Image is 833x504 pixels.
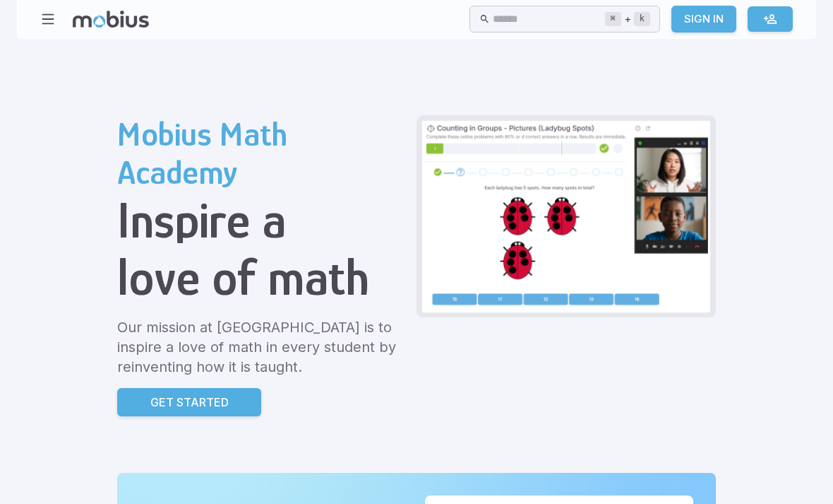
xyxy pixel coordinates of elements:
kbd: ⌘ [605,12,621,26]
img: Grade 2 Class [422,121,710,312]
h1: Inspire a [117,192,405,249]
kbd: k [634,12,650,26]
a: Sign In [671,6,736,33]
p: Get Started [150,394,229,411]
div: + [605,11,650,28]
a: Get Started [117,388,261,416]
h1: love of math [117,249,405,306]
p: Our mission at [GEOGRAPHIC_DATA] is to inspire a love of math in every student by reinventing how... [117,317,405,377]
h2: Mobius Math Academy [117,115,405,192]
